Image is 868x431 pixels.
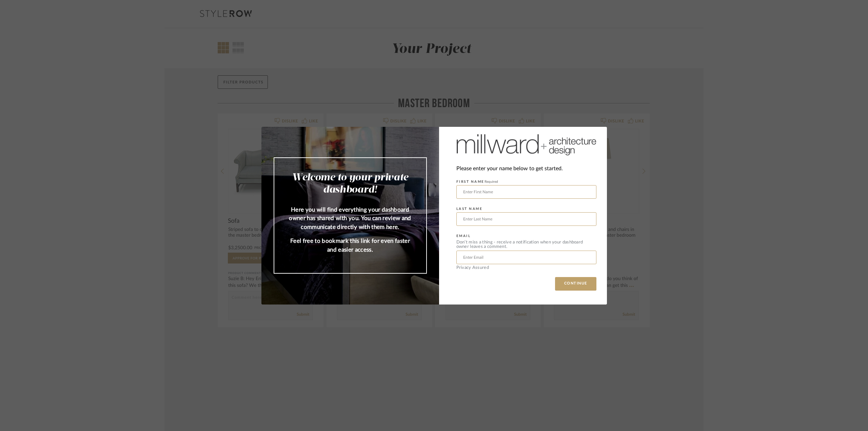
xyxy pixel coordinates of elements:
label: EMAIL [456,234,471,238]
input: Enter First Name [456,185,596,199]
span: Required [485,180,498,183]
label: FIRST NAME [456,180,498,184]
input: Enter Email [456,251,596,264]
input: Enter Last Name [456,212,596,226]
h2: Welcome to your private dashboard! [288,172,413,196]
div: Don’t miss a thing - receive a notification when your dashboard owner leaves a comment. [456,240,596,249]
div: Privacy Assured [456,266,596,270]
label: LAST NAME [456,207,483,211]
p: Here you will find everything your dashboard owner has shared with you. You can review and commun... [288,205,413,232]
p: Feel free to bookmark this link for even faster and easier access. [288,237,413,254]
button: CONTINUE [555,277,596,291]
div: Please enter your name below to get started. [456,164,596,173]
